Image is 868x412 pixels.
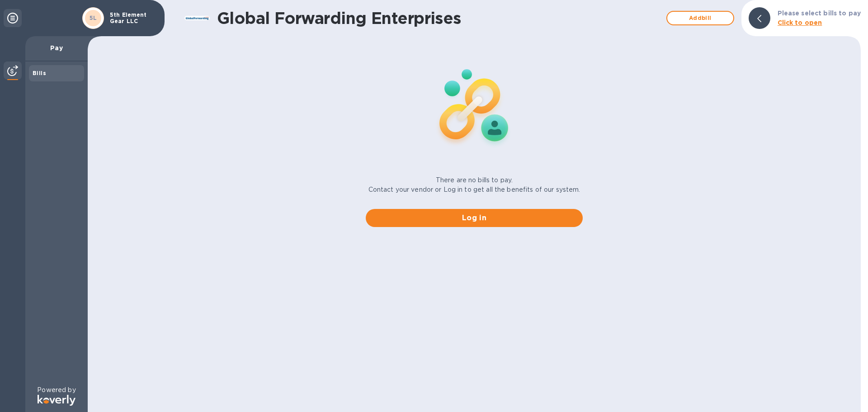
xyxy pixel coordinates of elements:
img: Logo [38,395,75,406]
button: Addbill [666,11,734,25]
b: 5L [90,14,97,21]
p: Pay [33,43,80,52]
span: Log in [373,213,576,223]
h1: Global Forwarding Enterprises [217,9,662,28]
p: 5th Element Gear LLC [110,12,155,24]
p: Powered by [37,385,75,395]
b: Click to open [778,19,822,26]
span: Add bill [675,13,726,24]
button: Log in [366,209,583,227]
b: Please select bills to pay [778,9,861,17]
b: Bills [33,70,46,76]
p: There are no bills to pay. Contact your vendor or Log in to get all the benefits of our system. [368,175,580,194]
